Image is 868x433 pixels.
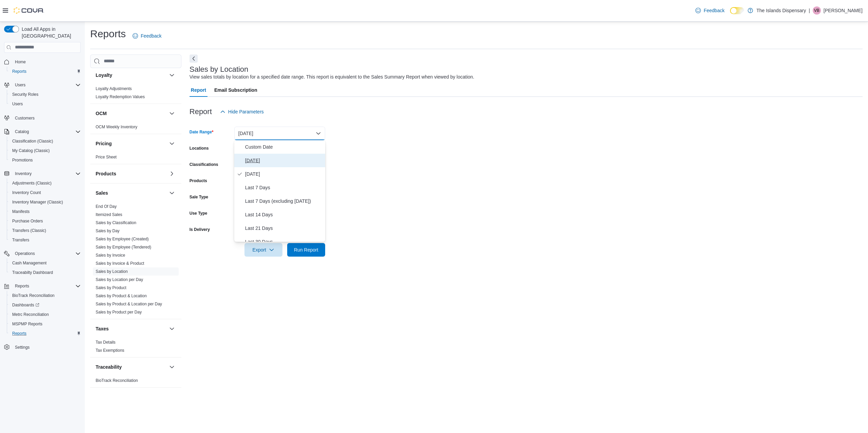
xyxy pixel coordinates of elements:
[96,378,138,383] span: BioTrack Reconciliation
[90,202,181,319] div: Sales
[15,59,26,65] span: Home
[96,237,149,241] a: Sales by Employee (Created)
[9,320,81,328] span: MSPMP Reports
[7,310,83,319] button: Metrc Reconciliation
[824,6,863,15] p: [PERSON_NAME]
[12,218,43,224] span: Purchase Orders
[9,329,29,338] a: Reports
[9,198,66,206] a: Inventory Manager (Classic)
[90,123,181,134] div: OCM
[96,125,137,129] a: OCM Weekly Inventory
[12,250,81,258] span: Operations
[15,345,29,350] span: Settings
[12,209,29,214] span: Manifests
[12,113,81,122] span: Customers
[9,259,81,267] span: Cash Management
[12,302,39,308] span: Dashboards
[15,283,29,289] span: Reports
[7,67,83,76] button: Reports
[7,235,83,245] button: Transfers
[190,129,214,135] label: Date Range
[249,243,278,257] span: Export
[245,156,322,165] span: [DATE]
[19,26,81,39] span: Load All Apps in [GEOGRAPHIC_DATA]
[217,105,267,118] button: Hide Parameters
[96,170,116,177] h3: Products
[9,137,56,145] a: Classification (Classic)
[190,108,212,116] h3: Report
[96,364,166,370] button: Traceability
[813,6,821,15] div: Vanessa Blanks
[9,156,36,164] a: Promotions
[15,251,35,256] span: Operations
[1,80,83,90] button: Users
[12,170,34,178] button: Inventory
[96,72,166,79] button: Loyalty
[245,143,322,151] span: Custom Date
[96,325,109,332] h3: Taxes
[9,259,49,267] a: Cash Management
[1,113,83,123] button: Customers
[9,310,52,319] a: Metrc Reconciliation
[96,94,145,100] span: Loyalty Redemption Values
[15,171,32,176] span: Inventory
[190,227,210,232] label: Is Delivery
[9,291,81,300] span: BioTrack Reconciliation
[9,291,57,300] a: BioTrack Reconciliation
[12,92,38,97] span: Security Roles
[9,236,32,244] a: Transfers
[9,226,49,235] a: Transfers (Classic)
[96,269,128,274] span: Sales by Location
[12,293,55,298] span: BioTrack Reconciliation
[96,364,122,370] h3: Traceability
[9,217,81,225] span: Purchase Orders
[9,179,81,187] span: Adjustments (Classic)
[96,253,125,258] span: Sales by Invoice
[96,86,132,91] span: Loyalty Adjustments
[96,301,162,307] span: Sales by Product & Location per Day
[96,140,112,147] h3: Pricing
[287,243,325,257] button: Run Report
[15,115,35,121] span: Customers
[96,124,137,130] span: OCM Weekly Inventory
[12,331,26,336] span: Reports
[234,140,325,242] div: Select listbox
[9,217,46,225] a: Purchase Orders
[15,129,29,134] span: Catalog
[96,190,108,196] h3: Sales
[12,282,32,290] button: Reports
[90,85,181,104] div: Loyalty
[9,156,81,164] span: Promotions
[1,169,83,178] button: Inventory
[96,94,145,99] a: Loyalty Redemption Values
[756,6,806,15] p: The Islands Dispensary
[12,250,38,258] button: Operations
[9,329,81,338] span: Reports
[7,300,83,310] a: Dashboards
[190,65,249,73] h3: Sales by Location
[96,277,143,282] a: Sales by Location per Day
[96,204,117,209] a: End Of Day
[9,100,25,108] a: Users
[9,301,81,309] span: Dashboards
[12,128,81,136] span: Catalog
[12,148,50,153] span: My Catalog (Classic)
[96,204,117,209] span: End Of Day
[96,110,166,117] button: OCM
[245,238,322,246] span: Last 30 Days
[9,208,81,216] span: Manifests
[704,7,724,14] span: Feedback
[96,154,117,160] span: Price Sheet
[168,325,176,333] button: Taxes
[1,127,83,136] button: Catalog
[9,100,81,108] span: Users
[190,146,209,151] label: Locations
[130,29,164,43] a: Feedback
[96,212,122,217] span: Itemized Sales
[168,363,176,371] button: Traceability
[9,310,81,319] span: Metrc Reconciliation
[1,342,83,352] button: Settings
[12,270,53,275] span: Traceabilty Dashboard
[9,236,81,244] span: Transfers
